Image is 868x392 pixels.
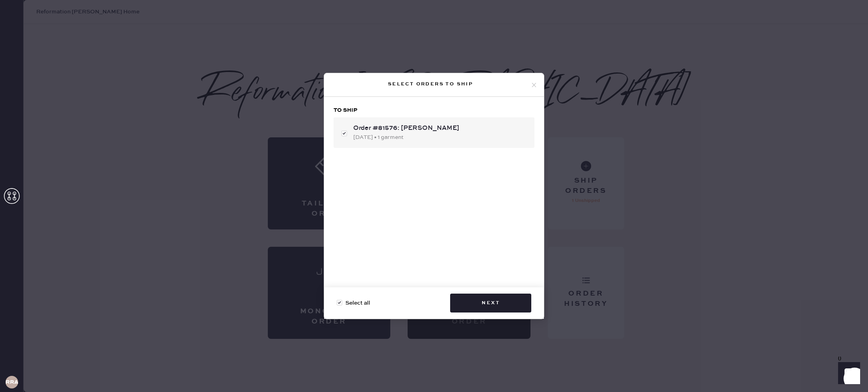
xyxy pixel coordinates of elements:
[353,124,528,133] div: Order #81576: [PERSON_NAME]
[330,80,530,89] div: Select orders to ship
[450,294,531,312] button: Next
[353,133,528,142] div: [DATE] • 1 garment
[6,379,18,385] h3: RRA
[345,299,370,307] span: Select all
[334,106,534,114] h3: To ship
[831,357,864,390] iframe: Front Chat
